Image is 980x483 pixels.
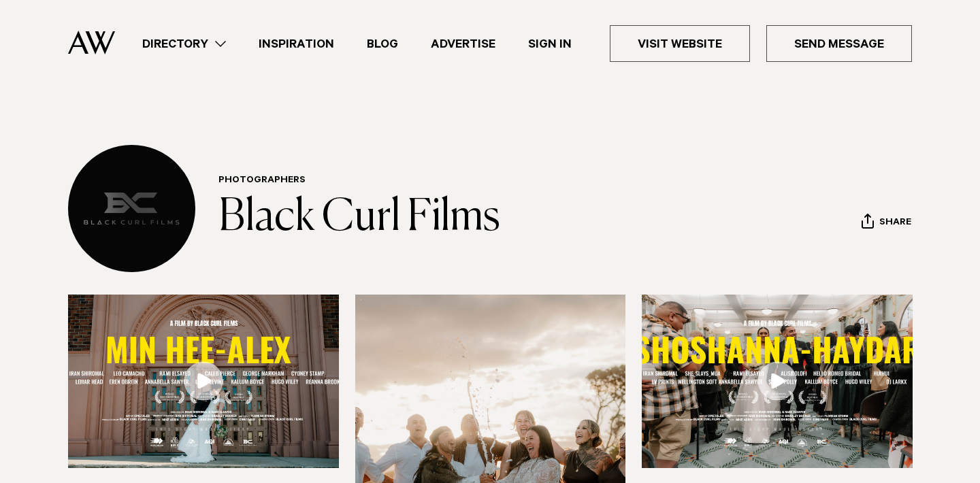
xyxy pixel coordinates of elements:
[879,217,911,230] span: Share
[861,213,912,233] button: Share
[610,25,750,62] a: Visit Website
[242,35,350,53] a: Inspiration
[766,25,912,62] a: Send Message
[414,35,512,53] a: Advertise
[218,196,500,239] a: Black Curl Films
[512,35,588,53] a: Sign In
[218,176,306,186] a: Photographers
[350,35,414,53] a: Blog
[68,145,195,272] img: Profile Avatar
[126,35,242,53] a: Directory
[68,31,115,54] img: Auckland Weddings Logo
